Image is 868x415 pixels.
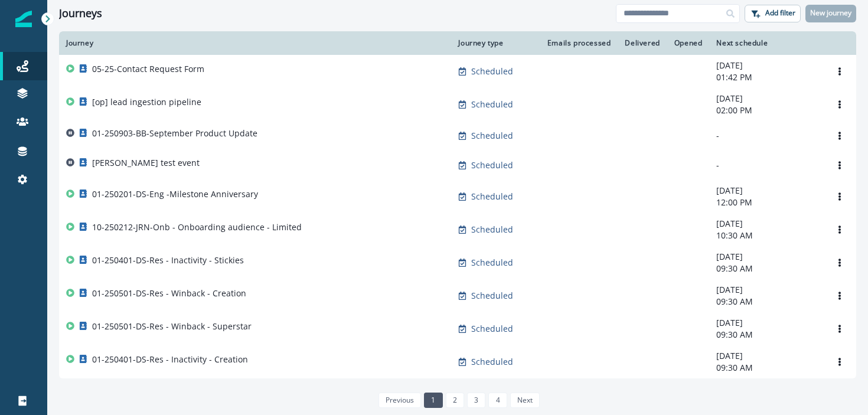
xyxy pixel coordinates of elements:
a: [op] lead ingestion pipelineScheduled-[DATE]02:00 PMOptions [59,88,856,121]
p: Scheduled [471,66,513,77]
p: [DATE] [716,284,816,296]
button: Options [830,127,849,145]
a: 01-250401-DS-Res - Inactivity - CreationScheduled-[DATE]09:30 AMOptions [59,345,856,378]
a: 01-250501-DS-Res - Winback - SuperstarScheduled-[DATE]09:30 AMOptions [59,312,856,345]
p: [PERSON_NAME] test event [92,157,200,169]
img: Inflection [15,11,32,27]
p: 01-250501-DS-Res - Winback - Creation [92,287,246,299]
a: Page 4 [488,393,507,408]
div: Journey [66,38,444,48]
p: Add filter [765,9,795,17]
p: Scheduled [471,323,513,335]
p: Scheduled [471,159,513,171]
a: Next page [510,393,540,408]
p: [DATE] [716,93,816,104]
div: Next schedule [716,38,816,48]
a: 05-25-Contact Request FormScheduled-[DATE]01:42 PMOptions [59,55,856,88]
button: Options [830,353,849,371]
p: 01:42 PM [716,71,816,83]
p: - [716,159,816,171]
p: Scheduled [471,130,513,142]
div: Journey type [458,38,530,48]
p: 09:30 AM [716,263,816,275]
a: 01-250201-DS-Eng -Milestone AnniversaryScheduled-[DATE]12:00 PMOptions [59,180,856,213]
p: Scheduled [471,224,513,236]
button: Options [830,63,849,80]
button: Add filter [745,5,801,22]
p: 09:30 AM [716,329,816,341]
a: Page 1 is your current page [424,393,442,408]
div: Delivered [625,38,660,48]
a: 01-250501-DS-Res - Winback - CreationScheduled-[DATE]09:30 AMOptions [59,279,856,312]
button: Options [830,188,849,205]
p: Scheduled [471,257,513,269]
p: Scheduled [471,191,513,202]
p: 09:30 AM [716,296,816,308]
p: 01-250401-DS-Res - Inactivity - Stickies [92,254,244,266]
button: Options [830,320,849,338]
button: Options [830,156,849,174]
div: Opened [674,38,703,48]
p: Scheduled [471,356,513,368]
p: 01-250201-DS-Eng -Milestone Anniversary [92,188,258,200]
p: 01-250501-DS-Res - Winback - Superstar [92,321,252,332]
p: [DATE] [716,350,816,362]
button: Options [830,221,849,238]
div: Emails processed [544,38,611,48]
p: 10-250212-JRN-Onb - Onboarding audience - Limited [92,221,302,233]
button: Options [830,96,849,113]
p: 05-25-Contact Request Form [92,63,204,75]
button: Options [830,254,849,272]
a: 10-250212-JRN-Onb - Onboarding audience - LimitedScheduled-[DATE]10:30 AMOptions [59,213,856,246]
button: New journey [805,5,856,22]
ul: Pagination [376,393,540,408]
p: 12:00 PM [716,197,816,208]
p: [DATE] [716,317,816,329]
a: Page 2 [446,393,464,408]
p: 02:00 PM [716,104,816,116]
p: 09:30 AM [716,362,816,374]
p: 01-250401-DS-Res - Inactivity - Creation [92,354,248,365]
button: Options [830,287,849,305]
a: 01-250903-BB-September Product UpdateScheduled--Options [59,121,856,151]
p: [DATE] [716,218,816,230]
a: [PERSON_NAME] test eventScheduled--Options [59,151,856,180]
p: [DATE] [716,60,816,71]
p: [DATE] [716,251,816,263]
p: Scheduled [471,290,513,302]
p: New journey [810,9,851,17]
p: Scheduled [471,99,513,110]
p: [op] lead ingestion pipeline [92,96,201,108]
p: [DATE] [716,185,816,197]
a: 01-250401-DS-Res - Inactivity - StickiesScheduled-[DATE]09:30 AMOptions [59,246,856,279]
h1: Journeys [59,7,102,20]
a: Page 3 [467,393,485,408]
p: 10:30 AM [716,230,816,241]
p: 01-250903-BB-September Product Update [92,128,257,139]
p: - [716,130,816,142]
